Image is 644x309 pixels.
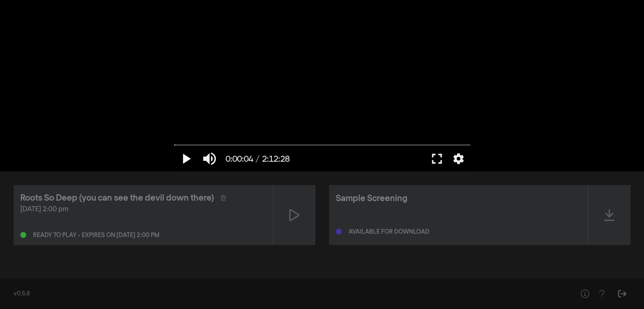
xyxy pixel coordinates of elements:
button: 0:00:04 / 2:12:28 [221,146,294,171]
div: Roots So Deep (you can see the devil down there) [20,192,214,204]
button: Sign Out [614,285,630,302]
button: Help [576,285,593,302]
div: Available for download [348,229,429,235]
button: Mute [198,146,221,171]
button: More settings [449,146,468,171]
button: Help [593,285,610,302]
div: Sample Screening [336,192,407,205]
div: v0.5.8 [14,290,559,298]
div: [DATE] 2:00 pm [20,204,266,215]
button: Play [174,146,198,171]
button: Full screen [425,146,449,171]
div: Ready to play - expires on [DATE] 2:00 pm [33,232,159,238]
